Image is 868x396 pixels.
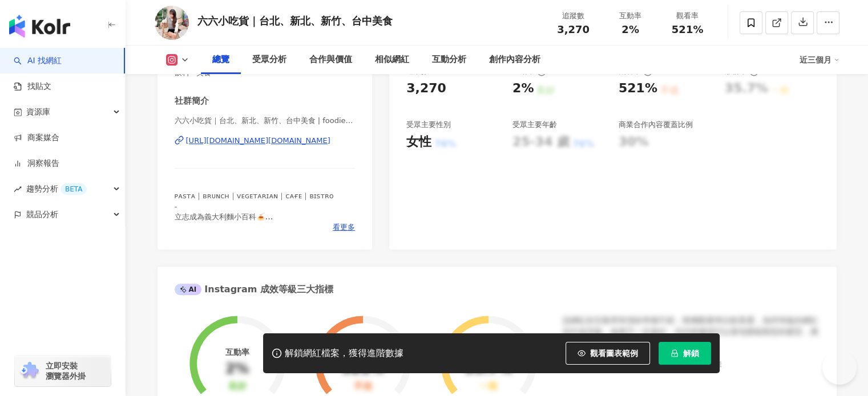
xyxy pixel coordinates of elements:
[175,283,333,296] div: Instagram 成效等級三大指標
[354,381,372,392] div: 不佳
[14,158,59,169] a: 洞察報告
[175,95,209,107] div: 社群簡介
[621,24,639,35] span: 2%
[566,342,650,365] button: 觀看圖表範例
[212,53,229,67] div: 總覽
[175,136,356,146] a: [URL][DOMAIN_NAME][DOMAIN_NAME]
[26,176,87,202] span: 趨勢分析
[60,183,87,195] div: BETA
[619,120,693,130] div: 商業合作內容覆蓋比例
[18,362,41,380] img: chrome extension
[197,14,393,28] div: 六六小吃貨｜台北、新北、新竹、台中美食
[406,133,431,151] div: 女性
[14,185,22,193] span: rise
[479,381,497,392] div: 一般
[155,6,189,40] img: KOL Avatar
[609,10,652,22] div: 互動率
[672,24,704,35] span: 521%
[671,349,679,357] span: lock
[512,120,557,130] div: 受眾主要年齡
[26,99,50,125] span: 資源庫
[46,361,86,381] span: 立即安裝 瀏覽器外掛
[683,349,699,358] span: 解鎖
[590,349,638,358] span: 觀看圖表範例
[563,315,819,349] div: 該網紅的互動率和漲粉率都不錯，唯獨觀看率比較普通，為同等級的網紅的中低等級，效果不一定會好，但仍然建議可以發包開箱類型的案型，應該會比較有成效！
[175,116,356,126] span: 六六小吃貨｜台北、新北、新竹、台中美食 | foodie.sixsix
[659,342,711,365] button: 解鎖
[375,53,409,67] div: 相似網紅
[14,132,59,144] a: 商案媒合
[175,284,202,295] div: AI
[619,80,657,97] div: 521%
[666,10,709,22] div: 觀看率
[309,53,352,67] div: 合作與價值
[406,80,446,97] div: 3,270
[252,53,286,67] div: 受眾分析
[333,222,355,232] span: 看更多
[14,55,62,67] a: searchAI 找網紅
[552,10,595,22] div: 追蹤數
[800,51,839,69] div: 近三個月
[406,120,451,130] div: 受眾主要性別
[186,136,330,146] div: [URL][DOMAIN_NAME][DOMAIN_NAME]
[228,381,247,392] div: 良好
[26,202,58,227] span: 競品分析
[432,53,466,67] div: 互動分析
[9,15,70,38] img: logo
[175,191,334,283] span: ᴘᴀsᴛᴀ｜ʙʀᴜɴᴄʜ｜ᴠᴇɢᴇᴛᴀʀɪᴀɴ｜ᴄᴀғᴇ｜ʙɪsᴛʀᴏ - 立志成為義大利麵小百科🍝 - ✨ 合作邀約歡迎私訊小盒子 📨 [EMAIL_ADDRESS][DOMAIN_NAME]...
[512,80,534,97] div: 2%
[15,356,111,386] a: chrome extension立即安裝 瀏覽器外掛
[285,348,403,360] div: 解鎖網紅檔案，獲得進階數據
[489,53,540,67] div: 創作內容分析
[557,23,590,35] span: 3,270
[14,81,51,92] a: 找貼文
